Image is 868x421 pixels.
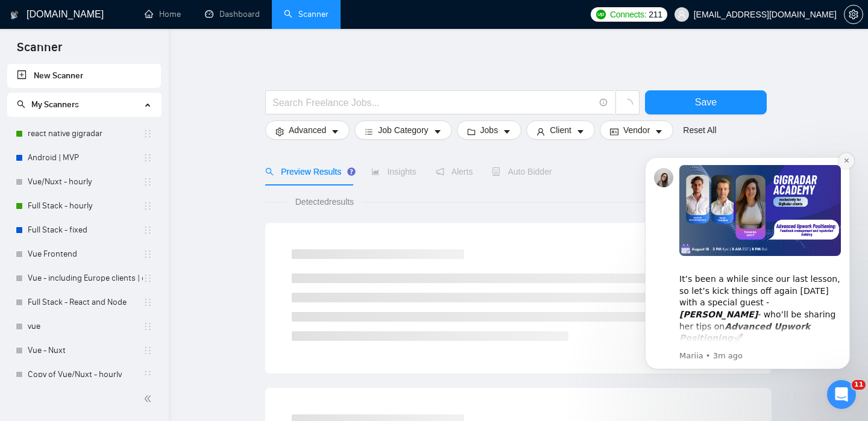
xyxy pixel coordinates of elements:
span: caret-down [503,127,511,136]
span: 11 [852,380,866,390]
span: holder [143,201,153,211]
span: holder [143,322,153,331]
span: caret-down [576,127,585,136]
li: react native gigradar [7,122,161,146]
span: holder [143,298,153,307]
span: area-chart [371,167,380,176]
button: settingAdvancedcaret-down [265,120,350,140]
img: upwork-logo.png [596,10,606,19]
a: setting [844,10,863,19]
li: Android | MVP [7,146,161,170]
span: holder [143,153,153,163]
span: Detected results [287,195,362,208]
span: Scanner [7,39,72,64]
a: Vue/Nuxt - hourly [28,170,143,194]
span: holder [143,273,153,283]
button: idcardVendorcaret-down [600,120,673,140]
li: Vue/Nuxt - hourly [7,170,161,194]
a: Full Stack - React and Node [28,290,143,314]
span: user [678,10,686,19]
button: userClientcaret-down [526,120,595,140]
button: barsJob Categorycaret-down [354,120,451,140]
iframe: Intercom notifications message [627,139,868,388]
span: holder [143,177,153,187]
a: Vue - Nuxt [28,338,143,363]
span: setting [275,127,284,136]
li: Vue - Nuxt [7,338,161,363]
span: notification [436,167,444,176]
button: setting [844,5,863,24]
span: caret-down [433,127,442,136]
span: 211 [649,8,662,21]
img: logo [10,5,19,25]
span: user [536,127,545,136]
li: vue [7,314,161,338]
span: Jobs [480,123,498,137]
iframe: Intercom live chat [827,380,856,409]
span: Preview Results [265,167,352,176]
span: Advanced [289,123,326,137]
a: searchScanner [284,9,329,19]
li: Copy of Vue/Nuxt - hourly [7,363,161,387]
a: Android | MVP [28,146,143,170]
span: holder [143,225,153,235]
a: Reset All [683,123,716,137]
a: react native gigradar [28,122,143,146]
span: loading [622,99,633,110]
li: New Scanner [7,64,161,88]
div: Tooltip anchor [346,166,357,177]
span: holder [143,129,153,139]
button: Save [645,90,767,114]
span: robot [492,167,500,176]
a: dashboardDashboard [205,9,260,19]
span: Alerts [436,167,473,176]
span: holder [143,249,153,259]
span: My Scanners [17,99,79,110]
span: double-left [143,393,156,405]
span: idcard [610,127,618,136]
span: Auto Bidder [492,167,552,176]
li: Vue Frontend [7,242,161,266]
span: Insights [371,167,416,176]
span: setting [844,10,863,19]
span: caret-down [655,127,663,136]
span: info-circle [600,99,608,107]
span: search [265,167,274,176]
a: Full Stack - fixed [28,218,143,242]
span: My Scanners [31,99,79,110]
span: Client [550,123,571,137]
a: homeHome [145,9,181,19]
span: holder [143,346,153,355]
span: Connects: [610,8,646,21]
span: folder [467,127,476,136]
a: Copy of Vue/Nuxt - hourly [28,363,143,387]
li: Full Stack - fixed [7,218,161,242]
li: Vue - including Europe clients | only search title [7,266,161,290]
span: holder [143,370,153,379]
span: Job Category [378,123,428,137]
li: Full Stack - React and Node [7,290,161,314]
a: Full Stack - hourly [28,194,143,218]
a: Vue - including Europe clients | only search title [28,266,143,290]
a: New Scanner [17,64,151,88]
input: Search Freelance Jobs... [272,95,594,110]
span: search [17,100,25,108]
span: bars [365,127,373,136]
a: Vue Frontend [28,242,143,266]
span: Save [695,95,717,110]
a: vue [28,314,143,338]
span: Vendor [623,123,650,137]
span: caret-down [331,127,339,136]
button: folderJobscaret-down [457,120,522,140]
li: Full Stack - hourly [7,194,161,218]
